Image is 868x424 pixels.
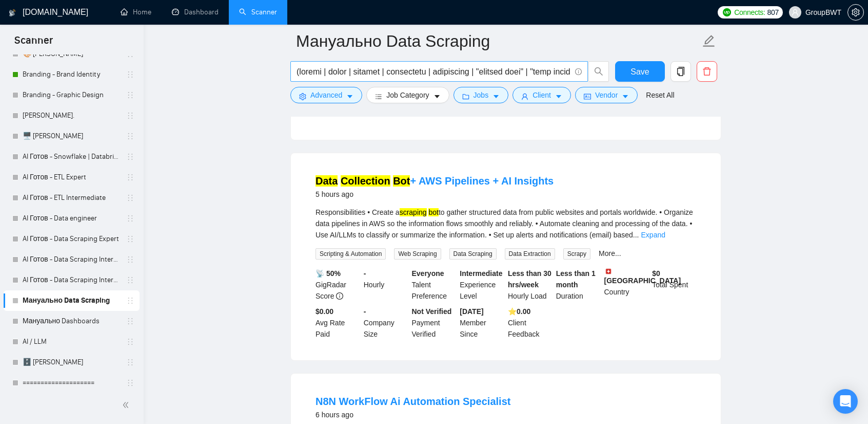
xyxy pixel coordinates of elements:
span: double-left [122,400,132,410]
span: holder [126,194,134,202]
mark: bot [428,208,438,216]
span: setting [299,93,306,100]
a: Мануально Data Scraping [23,290,120,311]
span: holder [126,317,134,325]
button: folderJobscaret-down [453,87,509,103]
span: holder [126,173,134,181]
input: Scanner name... [296,28,700,54]
div: Total Spent [650,268,698,302]
input: Search Freelance Jobs... [297,65,570,78]
button: copy [670,61,691,82]
a: N8N WorkFlow Ai Automation Specialist [315,396,510,407]
span: info-circle [336,292,343,300]
a: AI Готов - Data engineer [23,208,120,229]
span: holder [126,297,134,305]
span: user [521,93,528,100]
b: Less than 30 hrs/week [508,269,551,289]
a: [PERSON_NAME]. [23,105,120,126]
span: caret-down [433,93,441,100]
span: Advanced [310,89,342,101]
b: - [364,269,366,278]
span: Scanner [6,33,61,54]
img: logo [9,5,16,21]
span: Connects: [734,7,765,18]
div: Client Feedback [506,306,554,340]
a: More... [599,249,621,257]
a: homeHome [121,8,151,16]
a: Branding - Graphic Design [23,85,120,105]
span: Vendor [595,89,618,101]
div: 5 hours ago [315,188,554,200]
span: holder [126,255,134,264]
div: 6 hours ago [315,409,510,421]
span: setting [848,8,863,16]
span: holder [126,214,134,223]
span: Client [532,89,551,101]
span: Web Scraping [394,248,441,260]
div: Member Since [458,306,506,340]
span: ... [633,231,639,239]
a: setting [847,8,864,16]
span: 807 [767,7,779,18]
div: Payment Verified [410,306,458,340]
span: Data Scraping [449,248,497,260]
span: user [792,9,799,16]
a: AI Готов - Data Scraping Expert [23,229,120,249]
button: settingAdvancedcaret-down [290,87,362,103]
span: holder [126,91,134,99]
div: GigRadar Score [313,268,362,302]
button: setting [847,4,864,21]
button: idcardVendorcaret-down [575,87,638,103]
b: [DATE] [460,307,483,316]
span: Save [630,65,649,78]
mark: Data [315,175,338,187]
button: search [588,61,609,82]
a: 🖥️ [PERSON_NAME] [23,126,120,146]
button: delete [697,61,717,82]
span: idcard [584,93,591,100]
a: Expand [641,231,665,239]
b: $ 0 [652,269,660,278]
mark: Bot [393,175,410,187]
span: delete [697,67,717,76]
a: dashboardDashboard [172,8,219,16]
a: Мануально Dashboards [23,311,120,331]
span: search [589,67,608,76]
a: AI Готов - Data Scraping Intermediate2 [23,249,120,270]
span: holder [126,132,134,140]
a: Data Collection Bot+ AWS Pipelines + AI Insights [315,175,554,187]
b: $0.00 [315,307,333,316]
div: Open Intercom Messenger [833,389,858,414]
div: Avg Rate Paid [313,306,362,340]
span: Scripting & Automation [315,248,386,260]
button: barsJob Categorycaret-down [366,87,449,103]
div: Talent Preference [410,268,458,302]
a: AI Готов - Data Scraping Intermediate [23,270,120,290]
a: Reset All [646,89,674,101]
div: Hourly Load [506,268,554,302]
span: Job Category [386,89,429,101]
a: AI Готов - ETL Expert [23,167,120,188]
a: Branding - Brand Identity [23,64,120,85]
span: Scrapy [563,248,590,260]
b: Intermediate [460,269,502,278]
a: AI Готов - Snowflake | Databricks [23,146,120,167]
span: Jobs [474,89,489,101]
span: bars [375,93,382,100]
b: ⭐️ 0.00 [508,307,530,316]
span: holder [126,153,134,161]
span: copy [671,67,691,76]
span: holder [126,338,134,346]
b: 📡 50% [315,269,341,278]
span: caret-down [346,93,353,100]
b: - [364,307,366,316]
img: upwork-logo.png [723,8,731,16]
span: Data Extraction [505,248,555,260]
div: Company Size [362,306,410,340]
b: Everyone [412,269,444,278]
mark: Collection [341,175,390,187]
mark: scraping [400,208,427,216]
a: ==================== [23,373,120,393]
span: info-circle [575,68,582,75]
div: Experience Level [458,268,506,302]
